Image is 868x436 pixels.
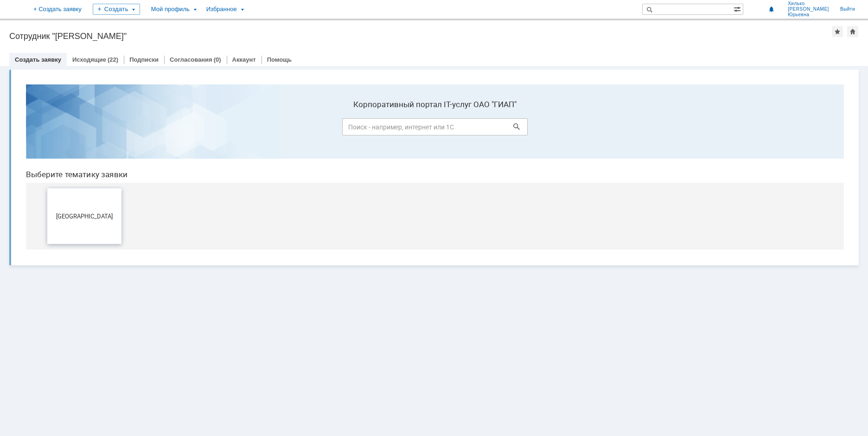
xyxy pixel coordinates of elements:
span: Юрьевна [788,12,829,18]
a: Согласования [170,56,212,63]
span: [PERSON_NAME] [788,6,829,12]
div: Сотрудник "[PERSON_NAME]" [9,32,832,41]
span: [GEOGRAPHIC_DATA] [32,135,100,142]
a: Подписки [129,56,159,63]
label: Корпоративный портал IT-услуг ОАО "ГИАП" [324,23,509,32]
span: Расширенный поиск [734,4,743,13]
input: Поиск - например, интернет или 1С [324,41,509,58]
a: Аккаунт [232,56,256,63]
div: (0) [214,56,221,63]
a: Создать заявку [15,56,61,63]
button: [GEOGRAPHIC_DATA] [29,111,103,167]
div: (22) [108,56,118,63]
a: Помощь [267,56,292,63]
div: Добавить в избранное [832,26,843,37]
div: Создать [93,4,140,15]
header: Выберите тематику заявки [7,93,825,102]
div: Сделать домашней страницей [847,26,858,37]
a: Исходящие [72,56,106,63]
span: Хилько [788,1,829,6]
